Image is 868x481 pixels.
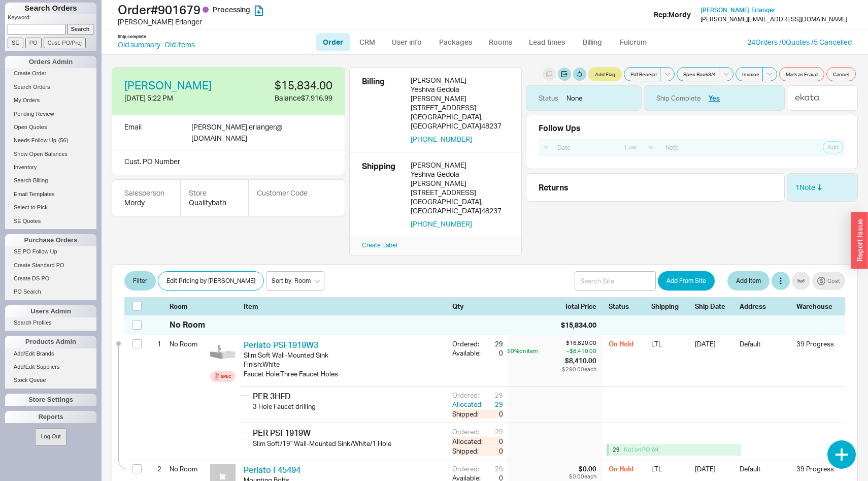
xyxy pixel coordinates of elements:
[452,409,485,419] div: Shipped:
[244,465,301,475] a: Perlato F45494
[244,350,444,360] div: Slim Soft Wall-Mounted Sink
[362,241,397,249] a: Create Label
[656,93,700,103] div: Ship Complete
[253,439,448,448] div: Slim Soft/19" Wall-Mounted Sink/White/1 Hole
[124,121,142,144] div: Email
[795,182,822,193] a: 1Note
[651,464,689,480] div: LTL
[736,67,763,81] button: Invoice
[666,275,706,287] span: Add From Site
[149,460,161,477] div: 2
[561,320,596,330] div: $15,834.00
[566,93,582,103] div: None
[747,38,852,46] a: 24Orders /0Quotes /5 Cancelled
[235,80,332,91] div: $15,834.00
[695,339,733,356] div: [DATE]
[25,38,42,48] input: PO
[118,17,437,27] div: [PERSON_NAME] Erlanger
[235,93,332,103] div: Balance $7,916.99
[823,141,843,153] button: Add
[411,85,509,103] div: Yeshiva Gedola [PERSON_NAME]
[539,182,780,193] div: Returns
[452,400,485,409] div: Allocated:
[5,162,96,173] a: Inventory
[149,335,161,352] div: 1
[253,427,448,438] div: PER PSF1919W
[452,400,503,409] button: Allocated:29
[485,464,503,473] div: 29
[562,366,596,372] div: $290.00 each
[8,14,96,24] p: Keyword:
[452,427,485,436] div: Ordered:
[411,170,509,188] div: Yeshiva Gedola [PERSON_NAME]
[700,6,776,14] span: [PERSON_NAME] Erlanger
[158,271,264,291] button: Edit Pricing by [PERSON_NAME]
[8,38,23,48] input: SE
[411,197,509,215] div: [GEOGRAPHIC_DATA] , [GEOGRAPHIC_DATA] 48237
[124,198,168,208] div: Mordy
[727,271,770,291] button: Add Item
[362,76,403,144] div: Billing
[5,95,96,106] a: My Orders
[507,347,560,355] div: 50 % on item
[191,121,311,144] div: [PERSON_NAME].erlanger @ [DOMAIN_NAME]
[189,198,240,208] div: Qualitybath
[452,348,485,358] div: Available:
[624,446,670,454] div: Not on PO Yet
[5,56,96,68] div: Orders Admin
[170,460,206,477] div: No Room
[170,335,206,352] div: No Room
[827,143,839,151] span: Add
[683,70,716,78] span: Spec Book 3 / 4
[5,305,96,317] div: Users Admin
[213,5,250,14] span: Processing
[740,339,790,356] div: Default
[5,122,96,133] a: Open Quotes
[5,260,96,271] a: Create Standard PO
[210,339,236,365] img: file_mb28og
[5,411,96,423] div: Reports
[742,70,759,78] span: Invoice
[5,246,96,257] a: SE PO Follow Up
[164,40,195,50] a: Old items
[5,68,96,79] a: Create Order
[5,82,96,92] a: Search Orders
[244,340,318,350] a: Perlato PSF1919W3
[613,446,620,454] div: 29
[5,216,96,227] a: SE Quotes
[575,271,656,291] input: Search Site
[253,391,448,402] div: PER 3HFD
[411,161,509,170] div: [PERSON_NAME]
[658,271,715,291] button: Add From Site
[452,437,485,446] div: Allocated:
[210,371,236,382] a: Spec
[452,339,485,348] div: Ordered:
[5,362,96,372] a: Add/Edit Suppliers
[5,336,96,348] div: Products Admin
[812,272,845,290] button: Cost
[569,464,596,473] div: $0.00
[5,394,96,406] div: Store Settings
[651,302,689,311] div: Shipping
[5,109,96,119] a: Pending Review
[826,67,856,81] button: Cancel
[5,273,96,284] a: Create DS PO
[35,428,66,445] button: Log Out
[485,400,503,409] div: 29
[257,188,308,198] div: Customer Code
[411,188,509,197] div: [STREET_ADDRESS]
[5,175,96,186] a: Search Billing
[133,275,147,287] span: Filter
[736,275,761,287] span: Add Item
[562,347,596,355] div: – $8,410.00
[118,34,146,40] div: Ship complete
[595,70,615,78] span: Add Flag
[485,437,503,446] div: 0
[452,302,503,311] div: Qty
[796,302,837,311] div: Warehouse
[5,202,96,213] a: Select to Pick
[569,473,596,479] div: $0.00 each
[651,339,689,356] div: LTL
[170,319,205,330] div: No Room
[695,464,733,480] div: [DATE]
